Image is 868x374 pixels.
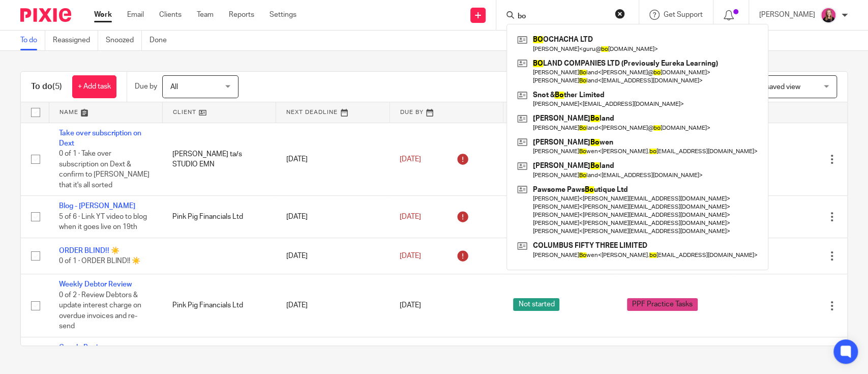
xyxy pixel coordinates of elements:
span: 0 of 1 · Take over subscription on Dext & confirm to [PERSON_NAME] that it's all sorted [59,150,149,189]
span: 0 of 1 · ORDER BLIND!! ☀️ [59,257,140,265]
a: Snoozed [106,31,142,50]
a: Google Review - [GEOGRAPHIC_DATA] [59,344,131,361]
p: Due by [135,81,157,92]
img: Team%20headshots.png [820,7,836,23]
span: [DATE] [400,252,421,260]
span: All [170,83,178,91]
span: PPF Practice Tasks [627,298,698,311]
img: Pixie [20,8,71,22]
a: ORDER BLIND!! ☀️ [59,247,119,254]
a: Blog - [PERSON_NAME] [59,203,135,210]
a: + Add task [72,75,116,98]
a: Email [127,10,144,20]
a: Clients [159,10,182,20]
span: Get Support [664,11,703,18]
span: 5 of 6 · Link YT video to blog when it goes live on 19th [59,213,147,231]
td: [DATE] [276,196,390,238]
input: Search [517,12,608,21]
td: [DATE] [276,123,390,196]
span: [DATE] [400,302,421,309]
span: Select saved view [743,83,800,91]
a: Weekly Debtor Review [59,281,132,288]
span: Not started [513,298,559,311]
td: Pink Pig Financials Ltd [162,196,276,238]
a: Take over subscription on Dext [59,130,141,147]
span: 0 of 2 · Review Debtors & update interest charge on overdue invoices and re-send [59,292,141,330]
td: [DATE] [276,274,390,337]
td: [PERSON_NAME] ta/s STUDIO EMN [162,123,276,196]
a: Settings [270,10,296,20]
a: Done [149,31,174,50]
button: Clear [615,9,625,19]
h1: To do [31,81,62,92]
a: Reassigned [53,31,98,50]
span: [DATE] [400,156,421,163]
p: [PERSON_NAME] [759,10,815,20]
td: [DATE] [276,238,390,274]
a: Team [197,10,214,20]
span: (5) [52,82,62,91]
a: To do [20,31,45,50]
td: Pink Pig Financials Ltd [162,274,276,337]
a: Reports [229,10,254,20]
a: Work [94,10,112,20]
span: [DATE] [400,213,421,220]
